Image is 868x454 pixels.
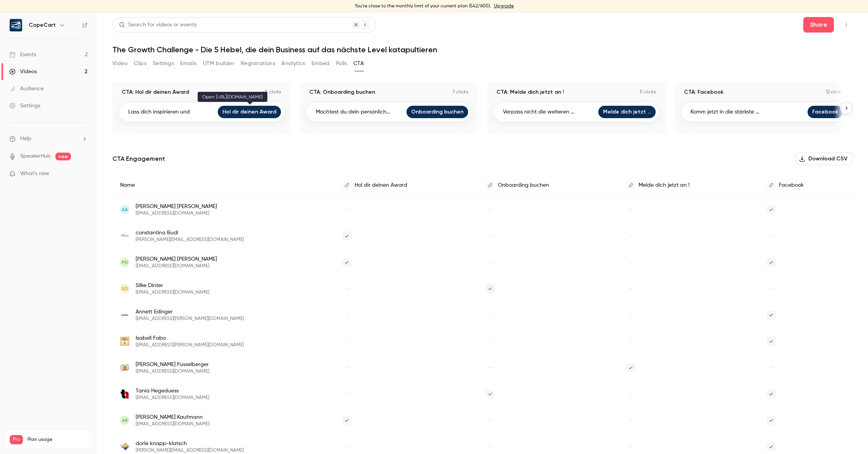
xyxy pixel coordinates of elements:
span: Onboarding buchen [498,182,549,188]
span: – [486,258,495,267]
p: Lass dich inspirieren und [128,108,190,116]
a: Upgrade [494,3,514,9]
span: Plan usage [28,437,87,443]
span: – [342,310,351,320]
button: Emails [180,57,196,70]
button: Polls [336,57,347,70]
span: – [626,442,635,451]
span: – [626,258,635,267]
div: Search for videos or events [119,21,196,29]
button: CTA [353,57,364,70]
img: isabell-fabo.com [120,337,129,346]
span: SD [122,285,128,292]
span: – [342,363,351,372]
span: Facebook [779,182,804,188]
p: CTA Engagement [112,154,165,163]
p: CTA: Onboarding buchen [309,88,375,96]
span: [PERSON_NAME] Kaufmann [136,413,209,421]
span: Pro [10,435,23,444]
p: 12 clicks [826,89,843,95]
span: – [766,231,776,241]
span: new [55,153,71,160]
span: – [486,205,495,214]
span: – [486,416,495,425]
h6: CopeCart [29,21,56,29]
span: Hol dir deinen Award [355,182,407,188]
button: Video [112,57,127,70]
span: – [626,337,635,346]
span: – [486,310,495,320]
p: CTA: Facebook [684,88,723,96]
span: – [342,442,351,451]
span: – [626,205,635,214]
span: What's new [20,170,49,178]
div: Events [9,51,36,58]
span: Silke Dinter [136,282,209,289]
button: Top Bar Actions [840,19,852,31]
img: elfsichten.de [120,231,129,241]
span: [PERSON_NAME][EMAIL_ADDRESS][DOMAIN_NAME] [136,237,244,243]
span: [EMAIL_ADDRESS][PERSON_NAME][DOMAIN_NAME] [136,316,244,322]
a: Melde dich jetzt ... [598,106,656,118]
a: Onboarding buchen [406,106,468,118]
div: Settings [9,102,40,110]
div: Name [112,174,334,196]
span: – [486,363,495,372]
span: [EMAIL_ADDRESS][DOMAIN_NAME] [136,421,209,427]
a: SpeakerHub [20,152,51,160]
span: – [626,389,635,399]
div: Videos [9,68,37,76]
span: – [626,284,635,293]
div: Audience [9,85,44,93]
button: Settings [153,57,174,70]
span: – [626,310,635,320]
span: – [486,231,495,241]
span: [EMAIL_ADDRESS][DOMAIN_NAME] [136,263,217,269]
span: – [486,442,495,451]
span: [PERSON_NAME][EMAIL_ADDRESS][DOMAIN_NAME] [136,447,244,454]
p: 7 clicks [453,89,468,95]
span: [EMAIL_ADDRESS][DOMAIN_NAME] [136,210,217,217]
span: [EMAIL_ADDRESS][PERSON_NAME][DOMAIN_NAME] [136,342,244,348]
p: CTA: Melde dich jetzt an ! [496,88,564,96]
button: Registrations [241,57,275,70]
a: Facebook [808,106,843,118]
span: PD [122,259,128,266]
img: sorgenfreiinvestieren.de [120,389,129,399]
img: 8ung.info [120,442,129,451]
p: Komm jetzt in die stärkste ... [691,108,759,116]
span: – [342,284,351,293]
span: – [342,205,351,214]
button: UTM builder [203,57,234,70]
p: Möchtest du dein persönlich... [316,108,390,116]
span: [EMAIL_ADDRESS][DOMAIN_NAME] [136,395,209,401]
span: [PERSON_NAME] [PERSON_NAME] [136,203,217,210]
span: – [626,416,635,425]
h1: The Growth Challenge - Die 5 Hebel, die dein Business auf das nächste Level katapultieren [112,45,852,54]
button: Embed [312,57,330,70]
button: Clips [134,57,146,70]
button: Download CSV [796,153,852,165]
span: Melde dich jetzt an ! [639,182,689,188]
span: – [766,284,776,293]
span: [PERSON_NAME] Füsselberger [136,361,209,368]
span: AA [122,206,128,213]
span: – [342,337,351,346]
button: Analytics [281,57,305,70]
p: CTA: Hol dir deinen Award [122,88,189,96]
img: CopeCart [10,19,22,31]
span: – [486,337,495,346]
span: constantina Budi [136,229,244,237]
p: 5 clicks [640,89,656,95]
li: help-dropdown-opener [9,135,88,143]
span: dorle knapp-klatsch [136,440,244,447]
span: – [342,389,351,399]
span: AK [122,417,128,424]
span: [EMAIL_ADDRESS][DOMAIN_NAME] [136,289,209,296]
p: 5 clicks [265,89,281,95]
span: Tania Hegeduess [136,387,209,395]
span: Annett Edinger [136,308,244,316]
span: [PERSON_NAME] [PERSON_NAME] [136,255,217,263]
span: – [766,363,776,372]
span: Help [20,135,31,143]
